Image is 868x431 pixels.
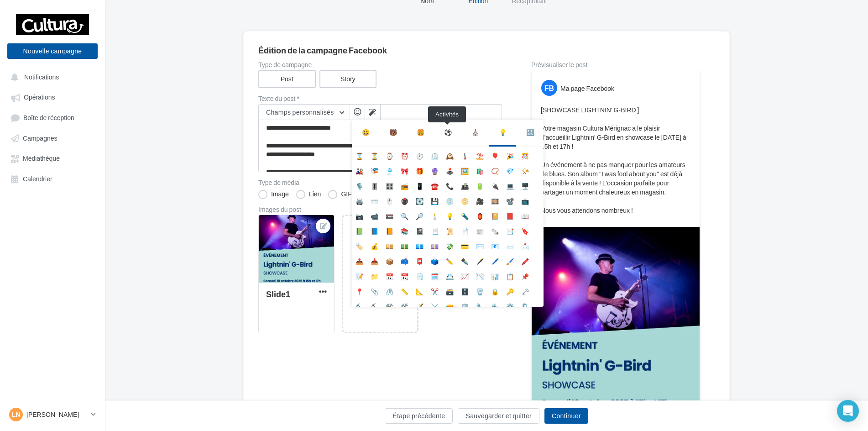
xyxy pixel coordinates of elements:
li: 💷 [427,237,442,252]
label: Texte du post * [258,95,502,102]
li: 🎀 [397,162,412,177]
li: 📹 [367,207,382,222]
li: 📜 [442,222,457,237]
p: [PERSON_NAME] [26,410,87,419]
li: 📇 [442,268,457,283]
button: Continuer [544,408,588,424]
li: 🎛️ [382,177,397,192]
span: Médiathèque [23,155,60,163]
li: ⚙️ [502,298,518,313]
li: 📚 [397,222,412,237]
li: 🗒️ [412,268,427,283]
li: 🔋 [472,177,487,192]
li: 🎁 [412,162,427,177]
li: 🗡️ [412,298,427,313]
li: 📘 [367,222,382,237]
div: Slide1 [266,289,290,299]
span: Champs personnalisés [266,108,334,116]
li: 📱 [412,177,427,192]
li: 📫 [397,252,412,268]
li: ⛱️ [472,147,487,162]
li: 🎞️ [487,192,502,207]
li: 🖋️ [472,252,487,268]
label: Type de campagne [258,62,502,68]
div: Activités [428,106,466,122]
li: 💻 [502,177,518,192]
div: Édition de la campagne Facebook [258,46,715,54]
label: GIF [328,190,351,199]
div: Prévisualiser le post [531,62,700,68]
li: ⏲️ [427,147,442,162]
li: 📦 [382,252,397,268]
li: 🕯️ [427,207,442,222]
li: 📮 [412,252,427,268]
a: Calendrier [5,170,99,187]
div: ⛪ [471,127,479,138]
li: 🎙️ [352,177,367,192]
span: Notifications [24,73,59,81]
li: 🖱️ [382,192,397,207]
li: ✉️ [472,237,487,252]
label: Story [319,70,377,88]
li: 🎏 [367,162,382,177]
li: 📏 [397,283,412,298]
li: 💰 [367,237,382,252]
li: 🖨️ [352,192,367,207]
li: ⏱️ [412,147,427,162]
li: 🛡️ [457,298,472,313]
div: Open Intercom Messenger [837,400,859,422]
div: 🐻 [389,127,397,138]
li: 📗 [352,222,367,237]
p: [SHOWCASE LIGHTNIN' G-BIRD ] Votre magasin Cultura Mérignac a le plaisir d'accueillir Lightnin' G... [541,105,690,215]
li: 💳 [457,237,472,252]
li: 💎 [502,162,518,177]
li: 📃 [427,222,442,237]
li: 📆 [397,268,412,283]
span: Opérations [24,94,55,101]
div: FB [541,80,557,96]
label: Lien [296,190,321,199]
li: 📿 [487,162,502,177]
li: 📋 [502,268,518,283]
li: 🗳️ [427,252,442,268]
li: 🔨 [352,298,367,313]
li: ⏳ [367,147,382,162]
li: 💸 [442,237,457,252]
span: Ln [12,410,21,419]
li: 🏮 [472,207,487,222]
li: 🖍️ [518,252,533,268]
div: 😃 [362,127,370,138]
li: 🎊 [518,147,533,162]
li: 📕 [502,207,518,222]
li: 📍 [352,283,367,298]
li: 💶 [412,237,427,252]
button: Notifications [5,68,96,85]
li: ⏰ [397,147,412,162]
li: 🛠️ [397,298,412,313]
li: ☎️ [427,177,442,192]
li: 📩 [518,237,533,252]
div: Ma page Facebook [560,84,614,93]
li: 🖇️ [382,283,397,298]
li: 🎐 [382,162,397,177]
li: 💵 [397,237,412,252]
li: 🕹️ [442,162,457,177]
li: 📅 [382,268,397,283]
button: Champs personnalisés [259,105,350,120]
li: 📄 [457,222,472,237]
li: 📰 [472,222,487,237]
li: 📧 [487,237,502,252]
li: 📞 [442,177,457,192]
li: 🌡️ [457,147,472,162]
li: 🗃️ [442,283,457,298]
li: 🎉 [502,147,518,162]
li: 💾 [427,192,442,207]
li: 🔖 [518,222,533,237]
li: ⚒️ [382,298,397,313]
div: Images du post [258,206,502,213]
li: 🔎 [412,207,427,222]
li: 🗞️ [487,222,502,237]
li: 🗓️ [427,268,442,283]
li: 🔍 [397,207,412,222]
li: ✂️ [427,283,442,298]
